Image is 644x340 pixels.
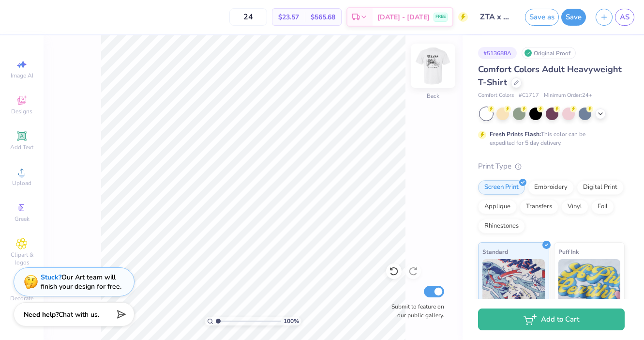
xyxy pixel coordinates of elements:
[482,259,545,308] img: Standard
[478,47,517,59] div: # 513688A
[5,251,39,266] span: Clipart & logos
[478,309,625,330] button: Add to Cart
[615,9,634,26] a: AS
[278,12,299,22] span: $23.57
[478,63,622,88] span: Comfort Colors Adult Heavyweight T-Shirt
[558,247,579,257] span: Puff Ink
[11,108,32,115] span: Designs
[24,310,59,319] strong: Need help?
[478,92,514,100] span: Comfort Colors
[478,180,525,195] div: Screen Print
[59,310,99,319] span: Chat with us.
[386,302,444,320] label: Submit to feature on our public gallery.
[311,12,335,22] span: $565.68
[11,72,33,79] span: Image AI
[620,12,629,23] span: AS
[561,9,586,26] button: Save
[591,200,614,214] div: Foil
[41,273,61,282] strong: Stuck?
[519,92,539,100] span: # C1717
[490,130,609,147] div: This color can be expedited for 5 day delivery.
[478,161,625,172] div: Print Type
[482,247,508,257] span: Standard
[15,215,30,223] span: Greek
[528,180,574,195] div: Embroidery
[561,200,588,214] div: Vinyl
[284,317,299,325] span: 100 %
[10,143,33,151] span: Add Text
[544,92,592,100] span: Minimum Order: 24 +
[478,219,525,233] div: Rhinestones
[520,200,558,214] div: Transfers
[414,46,452,85] img: Back
[473,7,520,27] input: Untitled Design
[525,9,559,26] button: Save as
[577,180,624,195] div: Digital Print
[10,294,33,302] span: Decorate
[12,179,31,187] span: Upload
[478,200,517,214] div: Applique
[558,259,621,308] img: Puff Ink
[41,273,121,291] div: Our Art team will finish your design for free.
[229,8,267,26] input: – –
[522,47,576,59] div: Original Proof
[490,130,541,138] strong: Fresh Prints Flash:
[427,92,439,100] div: Back
[377,12,430,22] span: [DATE] - [DATE]
[435,14,446,20] span: FREE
